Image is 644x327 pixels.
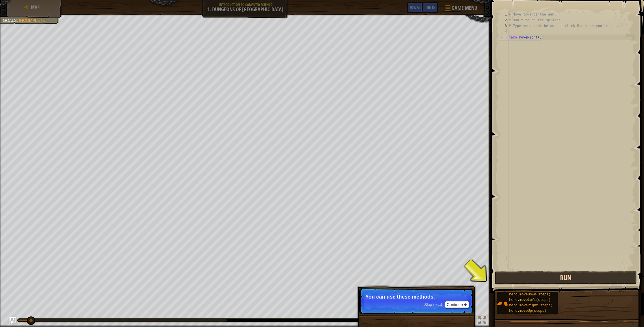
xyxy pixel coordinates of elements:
div: 5 [499,34,509,40]
span: Skip (esc) [424,302,442,307]
span: Game Menu [452,4,477,12]
span: : [17,18,19,23]
span: hero.moveUp(steps) [509,309,547,313]
div: 1 [499,11,509,17]
span: Map [31,4,40,10]
a: Map [29,4,40,10]
div: 3 [499,23,509,29]
span: Ask AI [410,4,420,10]
button: Ask AI [407,2,423,13]
span: hero.moveRight(steps) [509,303,553,307]
span: Goals [3,18,17,23]
span: hero.moveLeft(steps) [509,298,551,302]
button: Game Menu [441,2,481,16]
div: 4 [499,29,509,34]
button: Run [495,271,637,284]
button: Ask AI [9,317,16,324]
div: 6 [499,40,509,46]
span: Hints [425,4,435,10]
span: hero.moveDown(steps) [509,293,551,297]
button: Continue [445,301,469,308]
div: 2 [499,17,509,23]
p: You can use these methods. [365,294,467,300]
img: portrait.png [497,298,508,309]
span: Incomplete [19,18,45,23]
